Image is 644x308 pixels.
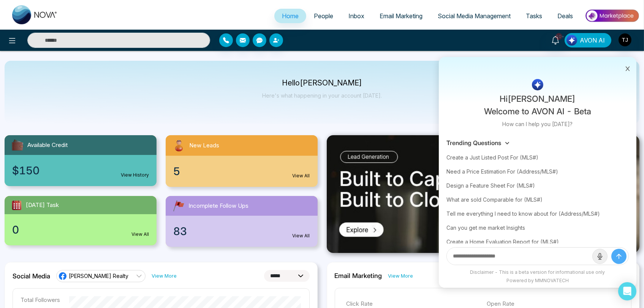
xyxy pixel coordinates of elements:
img: . [327,135,640,253]
span: AVON AI [580,36,605,45]
span: People [314,12,333,20]
div: Powered by MMNOVATECH [443,277,633,284]
span: Social Media Management [438,12,511,20]
div: Tell me everything I need to know about for (Address/MLS#) [446,207,629,221]
div: Need a Price Estimation For (Address/MLS#) [446,164,629,178]
a: New Leads5View All [161,135,322,187]
a: Email Marketing [372,9,430,23]
a: 10+ [546,33,565,46]
span: Tasks [526,12,542,20]
p: Hello [PERSON_NAME] [262,80,382,86]
div: Open Intercom Messenger [618,282,636,300]
img: Nova CRM Logo [12,5,58,24]
div: Create a Just Listed Post For (MLS#) [446,150,629,164]
span: 5 [173,163,180,179]
h3: Trending Questions [446,139,501,147]
div: Design a Feature Sheet For (MLS#) [446,178,629,193]
p: Hi [PERSON_NAME] Welcome to AVON AI - Beta [484,93,591,118]
a: View All [293,232,310,239]
a: Social Media Management [430,9,518,23]
div: Disclaimer - This is a beta version for informational use only [443,269,633,276]
h2: Email Marketing [335,272,382,280]
span: 10+ [555,33,562,40]
a: Home [274,9,306,23]
span: [DATE] Task [26,201,59,210]
a: Inbox [341,9,372,23]
p: Total Followers [21,296,60,303]
a: People [306,9,341,23]
img: AI Logo [532,79,543,90]
img: todayTask.svg [11,199,23,211]
a: View All [131,231,149,238]
h2: Social Media [13,272,50,280]
div: What are sold Comparable for (MLS#) [446,193,629,207]
img: Lead Flow [566,35,577,46]
img: Market-place.gif [584,7,639,24]
a: View More [152,272,177,280]
a: View History [121,172,149,178]
a: Deals [550,9,581,23]
button: AVON AI [565,33,611,47]
div: Create a Home Evaluation Report for (MLS#) [446,235,629,249]
span: Incomplete Follow Ups [188,202,248,210]
a: Incomplete Follow Ups83View All [161,196,322,247]
div: Can you get me market Insights [446,221,629,235]
p: Here's what happening in your account [DATE]. [262,92,382,99]
span: 0 [12,222,19,238]
a: View More [388,272,413,280]
span: Inbox [348,12,364,20]
span: 83 [173,223,187,239]
span: Deals [557,12,573,20]
span: Email Marketing [380,12,422,20]
span: Home [282,12,299,20]
img: followUps.svg [172,199,185,213]
span: [PERSON_NAME] Realty [69,272,128,280]
a: Tasks [518,9,550,23]
span: New Leads [189,141,219,150]
img: newLeads.svg [172,138,186,153]
img: availableCredit.svg [11,138,24,152]
span: $150 [12,163,40,178]
p: How can I help you [DATE]? [503,120,573,128]
a: View All [293,172,310,179]
img: User Avatar [619,33,631,46]
span: Available Credit [27,141,68,150]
